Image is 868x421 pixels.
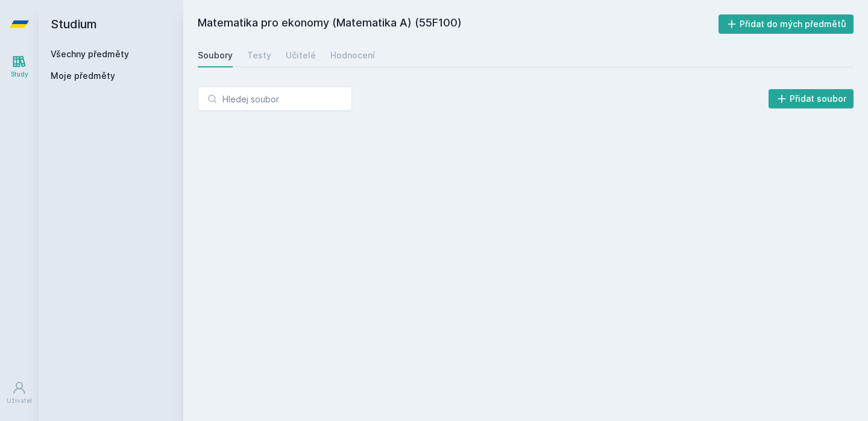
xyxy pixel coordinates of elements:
[247,49,271,61] div: Testy
[719,14,854,34] button: Přidat do mých předmětů
[330,49,375,61] div: Hodnocení
[286,43,316,67] a: Učitelé
[769,89,854,108] button: Přidat soubor
[11,70,28,79] div: Study
[51,70,115,82] span: Moje předměty
[247,43,271,67] a: Testy
[198,43,233,67] a: Soubory
[330,43,375,67] a: Hodnocení
[2,375,36,411] a: Uživatel
[198,87,352,111] input: Hledej soubor
[7,396,32,405] div: Uživatel
[198,49,233,61] div: Soubory
[286,49,316,61] div: Učitelé
[198,14,719,34] h2: Matematika pro ekonomy (Matematika A) (55F100)
[2,48,36,85] a: Study
[51,49,129,59] a: Všechny předměty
